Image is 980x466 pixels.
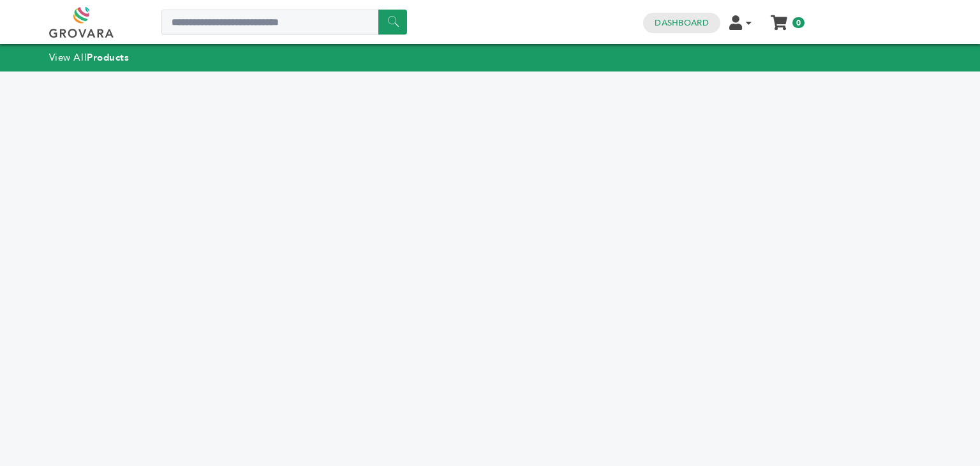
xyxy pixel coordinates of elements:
[792,17,805,28] span: 0
[655,17,708,29] a: Dashboard
[87,51,129,64] strong: Products
[772,11,787,25] a: My Cart
[49,51,130,64] a: View AllProducts
[161,10,407,35] input: Search a product or brand...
